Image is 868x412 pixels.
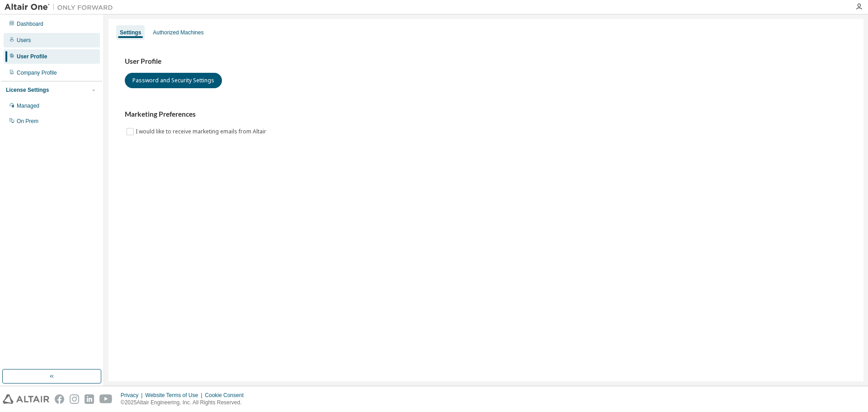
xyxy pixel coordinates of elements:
div: Privacy [121,392,145,399]
div: Authorized Machines [153,29,203,36]
img: linkedin.svg [85,394,94,404]
div: User Profile [17,53,47,60]
img: facebook.svg [55,394,64,404]
div: Company Profile [17,69,57,76]
img: instagram.svg [70,394,79,404]
div: Users [17,37,31,44]
img: Altair One [5,3,118,12]
img: youtube.svg [99,394,113,404]
div: Website Terms of Use [145,392,205,399]
div: License Settings [6,86,49,94]
label: I would like to receive marketing emails from Altair [136,126,268,137]
div: Cookie Consent [205,392,249,399]
div: On Prem [17,118,38,125]
p: © 2025 Altair Engineering, Inc. All Rights Reserved. [121,399,249,407]
div: Managed [17,102,39,109]
h3: Marketing Preferences [125,110,847,119]
div: Settings [120,29,141,36]
img: altair_logo.svg [3,394,49,404]
div: Dashboard [17,20,43,28]
h3: User Profile [125,57,847,66]
button: Password and Security Settings [125,73,222,88]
